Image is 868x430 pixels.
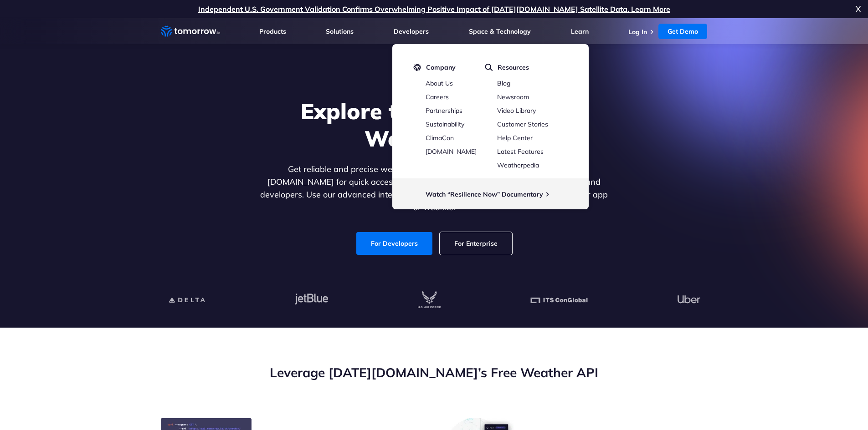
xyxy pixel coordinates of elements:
[497,79,510,87] a: Blog
[497,147,544,156] a: Latest Features
[356,232,432,255] a: For Developers
[440,232,512,255] a: For Enterprise
[497,134,533,142] a: Help Center
[497,93,529,101] a: Newsroom
[497,120,548,128] a: Customer Stories
[628,28,647,36] a: Log In
[426,106,462,115] a: Partnerships
[498,63,529,71] span: Resources
[198,5,670,14] a: Independent U.S. Government Validation Confirms Overwhelming Positive Impact of [DATE][DOMAIN_NAM...
[426,120,464,128] a: Sustainability
[485,63,493,71] img: magnifier.svg
[326,27,354,35] a: Solutions
[426,134,454,142] a: ClimaCon
[426,190,543,198] a: Watch “Resilience Now” Documentary
[426,93,449,101] a: Careers
[426,147,477,156] a: [DOMAIN_NAME]
[571,27,589,35] a: Learn
[161,25,220,38] a: Home link
[258,163,610,214] p: Get reliable and precise weather data through our free API. Count on [DATE][DOMAIN_NAME] for quic...
[658,24,707,39] a: Get Demo
[394,27,429,35] a: Developers
[497,106,536,115] a: Video Library
[497,161,539,169] a: Weatherpedia
[413,63,421,71] img: tio-logo-icon.svg
[258,97,610,152] h1: Explore the World’s Best Weather API
[469,27,531,35] a: Space & Technology
[161,364,708,381] h2: Leverage [DATE][DOMAIN_NAME]’s Free Weather API
[426,63,456,71] span: Company
[426,79,453,87] a: About Us
[259,27,286,35] a: Products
